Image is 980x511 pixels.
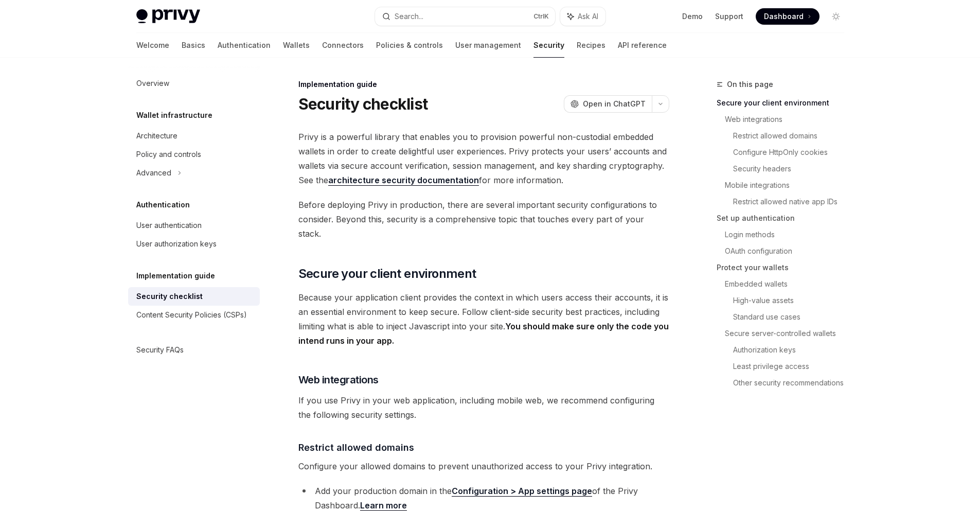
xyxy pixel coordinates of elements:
a: Wallets [283,33,310,58]
a: Learn more [360,500,407,511]
h5: Authentication [136,199,190,211]
span: Configure your allowed domains to prevent unauthorized access to your Privy integration. [298,459,669,473]
a: Basics [182,33,205,58]
span: Ctrl K [533,12,549,21]
div: Security checklist [136,290,203,303]
a: User authentication [128,216,260,235]
div: Content Security Policies (CSPs) [136,309,247,321]
a: High-value assets [733,292,852,309]
div: Architecture [136,130,177,142]
span: Restrict allowed domains [298,440,414,454]
img: light logo [136,9,200,24]
a: Content Security Policies (CSPs) [128,306,260,324]
a: Welcome [136,33,169,58]
a: Architecture [128,127,260,145]
div: Advanced [136,167,171,179]
a: Policies & controls [376,33,443,58]
a: Standard use cases [733,309,852,325]
h5: Wallet infrastructure [136,109,212,121]
a: Embedded wallets [725,276,852,292]
span: Open in ChatGPT [583,99,646,109]
div: Security FAQs [136,344,184,356]
span: Ask AI [578,11,598,22]
a: Overview [128,74,260,93]
span: On this page [727,78,773,91]
a: Authorization keys [733,342,852,358]
div: Policy and controls [136,148,201,161]
span: Because your application client provides the context in which users access their accounts, it is ... [298,290,669,348]
button: Open in ChatGPT [564,95,652,113]
a: Protect your wallets [717,259,852,276]
a: Restrict allowed native app IDs [733,193,852,210]
span: Before deploying Privy in production, there are several important security configurations to cons... [298,198,669,241]
a: User authorization keys [128,235,260,253]
a: Authentication [218,33,271,58]
a: Secure server-controlled wallets [725,325,852,342]
span: If you use Privy in your web application, including mobile web, we recommend configuring the foll... [298,393,669,422]
div: Overview [136,77,169,90]
a: architecture security documentation [328,175,479,186]
a: Login methods [725,226,852,243]
div: User authorization keys [136,238,217,250]
a: Other security recommendations [733,375,852,391]
span: Dashboard [764,11,804,22]
a: Security [533,33,564,58]
span: Secure your client environment [298,266,476,282]
span: Privy is a powerful library that enables you to provision powerful non-custodial embedded wallets... [298,130,669,187]
a: Dashboard [756,8,819,25]
div: Implementation guide [298,79,669,90]
div: User authentication [136,219,202,232]
a: Support [715,11,743,22]
a: OAuth configuration [725,243,852,259]
span: Web integrations [298,373,379,387]
a: Secure your client environment [717,95,852,111]
a: Web integrations [725,111,852,128]
a: API reference [618,33,667,58]
a: Configure HttpOnly cookies [733,144,852,161]
a: Security checklist [128,287,260,306]
a: Security FAQs [128,341,260,359]
a: Configuration > App settings page [452,486,592,497]
a: User management [455,33,521,58]
a: Mobile integrations [725,177,852,193]
h1: Security checklist [298,95,428,113]
button: Search...CtrlK [375,7,555,26]
button: Toggle dark mode [828,8,844,25]
a: Recipes [577,33,605,58]
a: Least privilege access [733,358,852,375]
a: Security headers [733,161,852,177]
a: Connectors [322,33,364,58]
a: Set up authentication [717,210,852,226]
button: Ask AI [560,7,605,26]
h5: Implementation guide [136,270,215,282]
a: Demo [682,11,703,22]
a: Policy and controls [128,145,260,164]
a: Restrict allowed domains [733,128,852,144]
div: Search... [395,10,423,23]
